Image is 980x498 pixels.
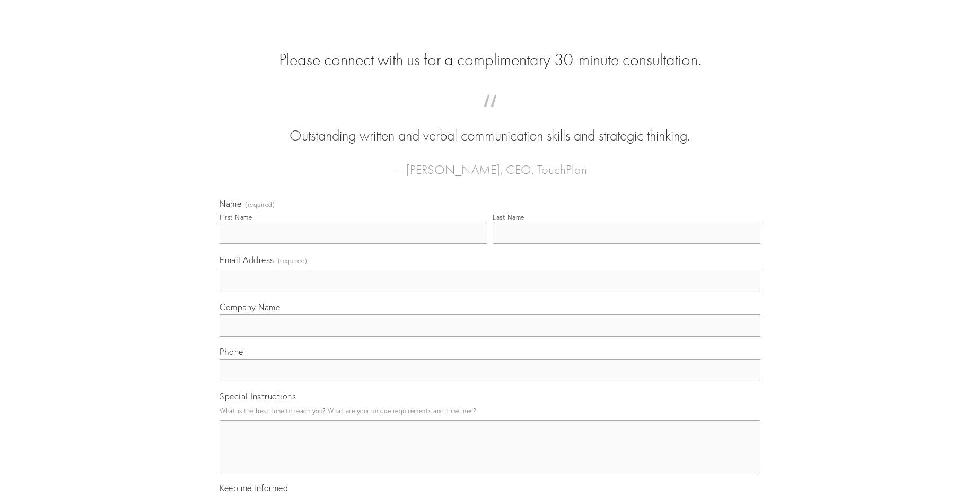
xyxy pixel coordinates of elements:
span: Company Name [220,302,280,312]
div: Last Name [493,213,524,221]
figcaption: — [PERSON_NAME], CEO, TouchPlan [237,146,743,180]
span: Email Address [220,255,274,265]
span: Phone [220,346,243,357]
div: First Name [220,213,252,221]
span: (required) [245,202,275,208]
span: “ [237,105,743,126]
h2: Please connect with us for a complimentary 30-minute consultation. [220,50,760,70]
span: Special Instructions [220,391,296,401]
blockquote: Outstanding written and verbal communication skills and strategic thinking. [237,105,743,146]
p: What is the best time to reach you? What are your unique requirements and timelines? [220,404,760,418]
span: Name [220,198,241,209]
span: (required) [278,254,308,268]
span: Keep me informed [220,483,288,493]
